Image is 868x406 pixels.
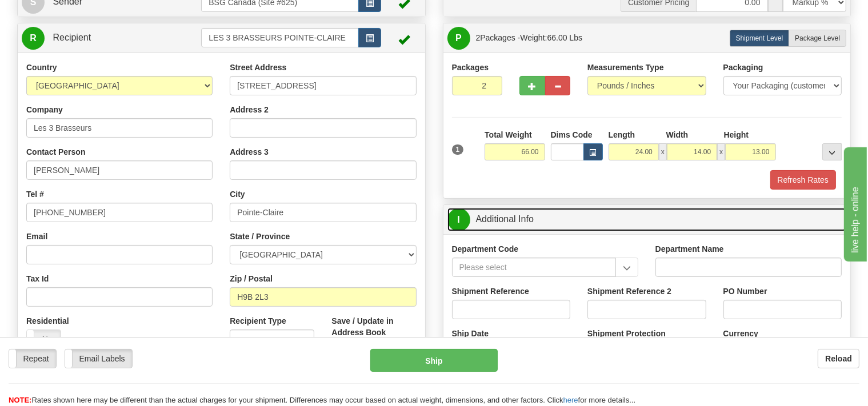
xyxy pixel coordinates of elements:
[26,273,49,284] label: Tax Id
[476,33,481,42] span: 2
[476,26,583,49] span: Packages -
[570,33,583,42] span: Lbs
[331,315,416,338] label: Save / Update in Address Book
[230,62,286,73] label: Street Address
[520,33,582,42] span: Weight:
[452,243,519,255] label: Department Code
[655,243,724,255] label: Department Name
[230,76,416,95] input: Enter a location
[452,328,489,339] label: Ship Date
[587,286,671,297] label: Shipment Reference 2
[736,34,783,42] span: Shipment Level
[723,286,767,297] label: PO Number
[452,258,616,277] input: Please select
[825,354,852,363] b: Reload
[795,34,840,42] span: Package Level
[447,27,470,50] span: P
[447,208,847,231] a: IAdditional Info
[770,170,836,190] button: Refresh Rates
[609,129,635,140] label: Length
[452,144,464,155] span: 1
[666,129,689,140] label: Width
[53,33,91,42] span: Recipient
[724,129,749,140] label: Height
[230,146,269,158] label: Address 3
[818,349,859,368] button: Reload
[452,62,489,73] label: Packages
[9,349,56,368] label: Repeat
[230,231,290,242] label: State / Province
[822,143,842,160] div: ...
[26,231,47,242] label: Email
[26,315,69,327] label: Residential
[27,330,61,348] label: No
[230,273,273,284] label: Zip / Postal
[230,104,269,115] label: Address 2
[447,208,470,231] span: I
[563,396,578,404] a: here
[9,7,106,21] div: live help - online
[659,143,667,160] span: x
[723,328,758,339] label: Currency
[230,315,286,327] label: Recipient Type
[370,349,498,372] button: Ship
[551,129,593,140] label: Dims Code
[22,27,45,50] span: R
[26,62,57,73] label: Country
[22,26,181,50] a: R Recipient
[9,396,31,404] span: NOTE:
[587,328,666,339] label: Shipment Protection
[26,188,44,200] label: Tel #
[447,26,847,50] a: P 2Packages -Weight:66.00 Lbs
[717,143,725,160] span: x
[547,33,567,42] span: 66.00
[723,62,763,73] label: Packaging
[26,104,63,115] label: Company
[452,286,529,297] label: Shipment Reference
[201,28,358,47] input: Recipient Id
[485,129,532,140] label: Total Weight
[842,144,867,261] iframe: chat widget
[26,146,85,158] label: Contact Person
[65,349,132,368] label: Email Labels
[587,62,664,73] label: Measurements Type
[230,188,245,200] label: City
